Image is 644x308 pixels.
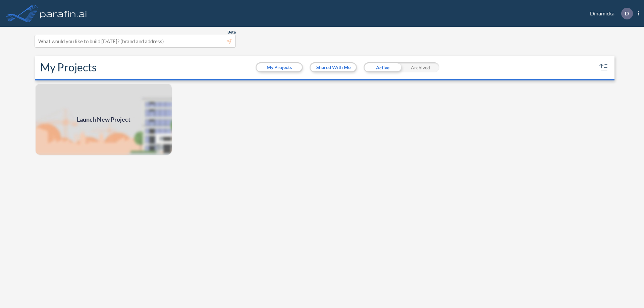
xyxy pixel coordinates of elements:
[598,62,609,73] button: sort
[35,83,172,156] a: Launch New Project
[401,62,439,72] div: Archived
[77,115,130,124] span: Launch New Project
[227,29,236,35] span: Beta
[257,63,302,71] button: My Projects
[35,83,172,156] img: add
[311,63,356,71] button: Shared With Me
[625,10,629,16] p: D
[580,8,639,19] div: Dinamicka
[364,62,401,72] div: Active
[40,61,97,74] h2: My Projects
[39,7,88,20] img: logo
